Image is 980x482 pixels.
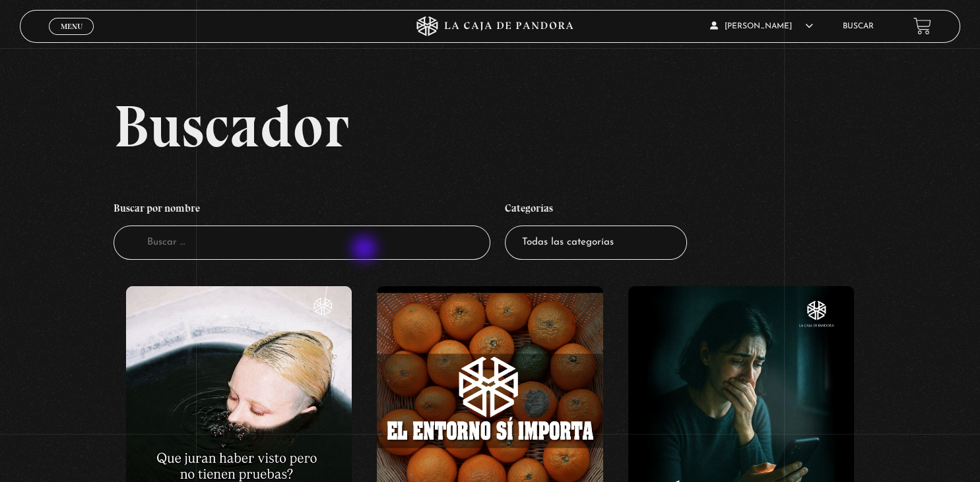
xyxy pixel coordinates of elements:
h4: Categorías [505,195,687,226]
h4: Buscar por nombre [114,195,490,226]
a: Buscar [843,22,874,30]
span: [PERSON_NAME] [710,22,813,30]
a: View your shopping cart [913,17,931,35]
span: Menu [61,22,82,30]
h2: Buscador [114,96,960,156]
span: Cerrar [56,33,87,42]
